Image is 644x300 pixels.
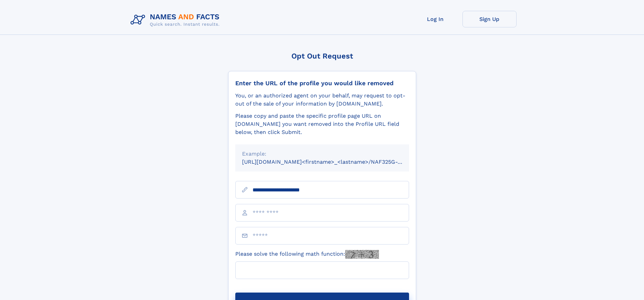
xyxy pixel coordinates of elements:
img: Logo Names and Facts [128,11,225,29]
small: [URL][DOMAIN_NAME]<firstname>_<lastname>/NAF325G-xxxxxxxx [242,159,422,165]
div: Enter the URL of the profile you would like removed [235,79,409,87]
div: Opt Out Request [228,52,416,60]
div: You, or an authorized agent on your behalf, may request to opt-out of the sale of your informatio... [235,92,409,108]
label: Please solve the following math function: [235,250,379,259]
a: Sign Up [462,11,517,27]
a: Log In [408,11,462,27]
div: Please copy and paste the specific profile page URL on [DOMAIN_NAME] you want removed into the Pr... [235,112,409,136]
div: Example: [242,150,402,158]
